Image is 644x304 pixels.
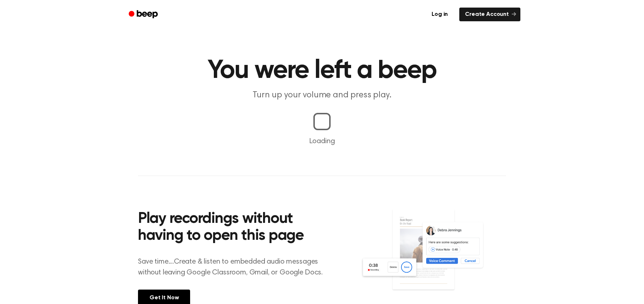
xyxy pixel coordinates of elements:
[459,8,520,21] a: Create Account
[9,136,635,147] p: Loading
[424,6,455,23] a: Log in
[138,211,332,245] h2: Play recordings without having to open this page
[138,256,332,278] p: Save time....Create & listen to embedded audio messages without leaving Google Classroom, Gmail, ...
[124,8,164,22] a: Beep
[138,58,506,84] h1: You were left a beep
[184,89,460,101] p: Turn up your volume and press play.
